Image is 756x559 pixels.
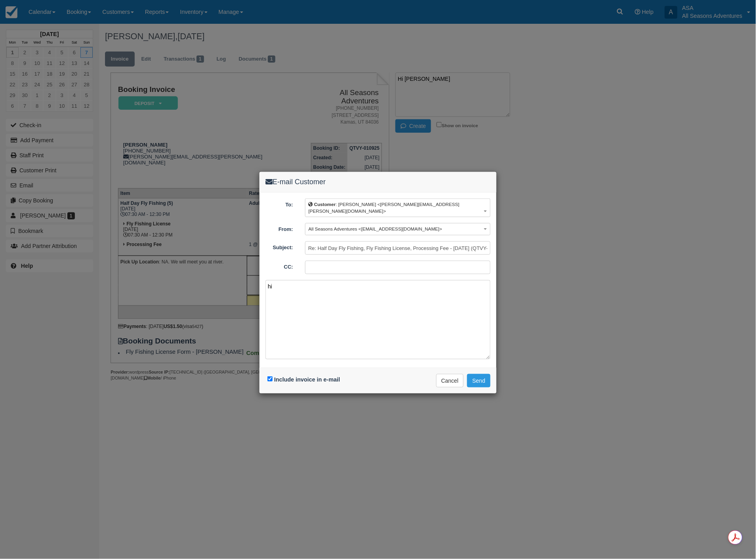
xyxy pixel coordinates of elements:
label: CC: [260,261,299,271]
button: Customer: [PERSON_NAME] <[PERSON_NAME][EMAIL_ADDRESS][PERSON_NAME][DOMAIN_NAME]> [305,198,491,217]
button: Cancel [436,374,464,387]
label: Subject: [260,241,299,252]
label: Include invoice in e-mail [274,376,340,383]
h4: E-mail Customer [265,178,491,186]
b: Customer [314,202,336,207]
label: To: [260,198,299,209]
button: All Seasons Adventures <[EMAIL_ADDRESS][DOMAIN_NAME]> [305,223,491,235]
span: All Seasons Adventures <[EMAIL_ADDRESS][DOMAIN_NAME]> [309,226,443,231]
label: From: [260,223,299,233]
span: : [PERSON_NAME] <[PERSON_NAME][EMAIL_ADDRESS][PERSON_NAME][DOMAIN_NAME]> [309,202,460,214]
button: Send [467,374,491,387]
